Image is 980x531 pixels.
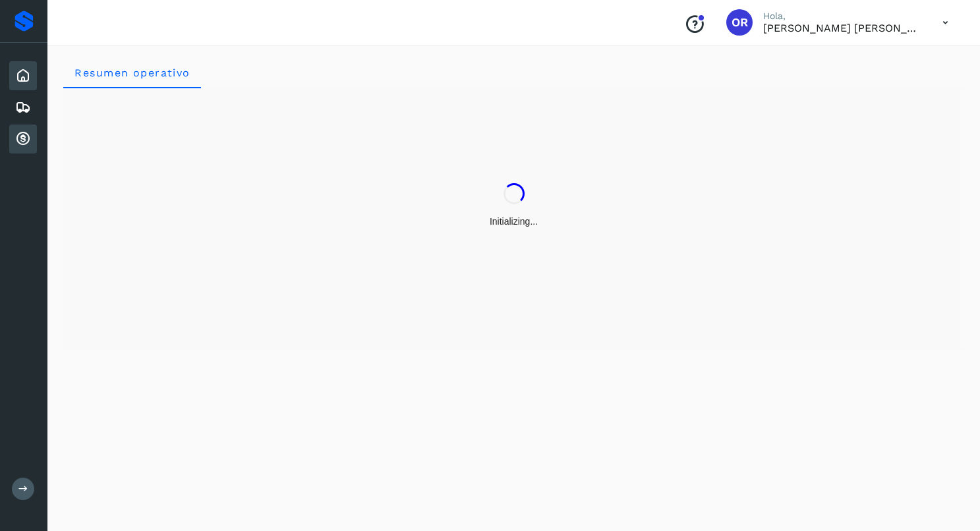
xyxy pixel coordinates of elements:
div: Cuentas por cobrar [9,125,37,154]
div: Inicio [9,61,37,90]
span: Resumen operativo [74,67,190,79]
p: Oscar Ramirez Nava [763,22,921,34]
div: Embarques [9,93,37,122]
p: Hola, [763,11,921,22]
